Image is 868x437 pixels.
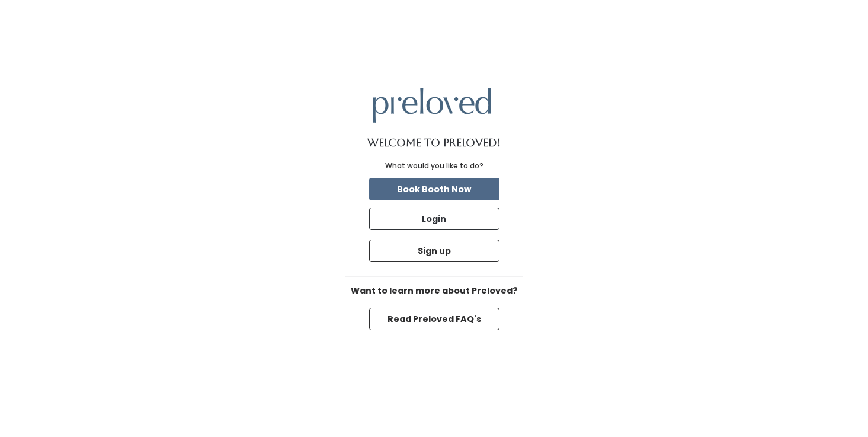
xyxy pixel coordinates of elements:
button: Sign up [369,240,499,262]
a: Sign up [367,237,502,264]
button: Login [369,208,499,230]
img: preloved logo [373,88,491,123]
div: What would you like to do? [385,161,483,171]
button: Book Booth Now [369,178,499,200]
button: Read Preloved FAQ's [369,308,499,330]
h1: Welcome to Preloved! [367,137,501,149]
h6: Want to learn more about Preloved? [345,286,523,296]
a: Login [367,205,502,232]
